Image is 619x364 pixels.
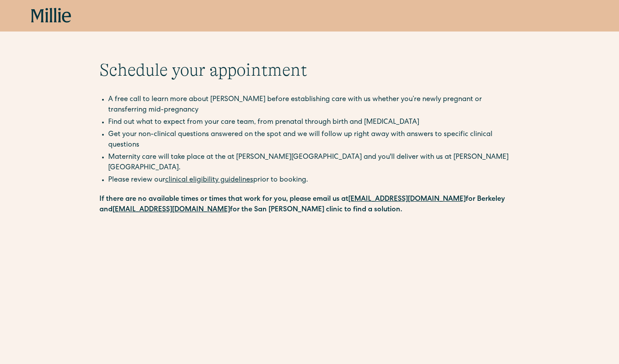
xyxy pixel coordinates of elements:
h1: Schedule your appointment [99,59,520,80]
li: Get your non-clinical questions answered on the spot and we will follow up right away with answer... [108,129,520,150]
li: A free call to learn more about [PERSON_NAME] before establishing care with us whether you’re new... [108,94,520,115]
a: [EMAIL_ADDRESS][DOMAIN_NAME] [348,196,466,203]
li: Please review our prior to booking. [108,175,520,185]
a: clinical eligibility guidelines [165,177,253,184]
strong: If there are no available times or times that work for you, please email us at [99,196,348,203]
li: Find out what to expect from your care team, from prenatal through birth and [MEDICAL_DATA] [108,117,520,128]
li: Maternity care will take place at the at [PERSON_NAME][GEOGRAPHIC_DATA] and you'll deliver with u... [108,152,520,173]
a: [EMAIL_ADDRESS][DOMAIN_NAME] [113,206,230,213]
strong: for the San [PERSON_NAME] clinic to find a solution. [230,206,402,213]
